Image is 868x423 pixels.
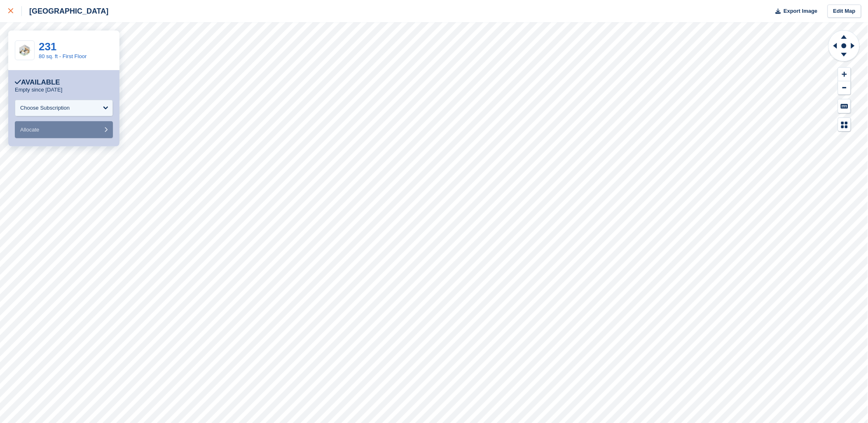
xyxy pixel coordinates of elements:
button: Export Image [771,5,818,18]
button: Keyboard Shortcuts [838,99,851,113]
button: Zoom Out [838,81,851,95]
a: 231 [39,40,56,53]
a: Edit Map [828,5,861,18]
span: Allocate [20,127,39,133]
a: 80 sq. ft - First Floor [39,53,87,59]
div: Choose Subscription [20,104,70,112]
button: Zoom In [838,68,851,81]
p: Empty since [DATE] [15,87,62,93]
img: SCA-80sqft.jpg [15,44,34,57]
div: [GEOGRAPHIC_DATA] [22,6,108,16]
span: Export Image [784,7,817,15]
button: Allocate [15,121,113,138]
div: Available [15,78,60,87]
button: Map Legend [838,118,851,132]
